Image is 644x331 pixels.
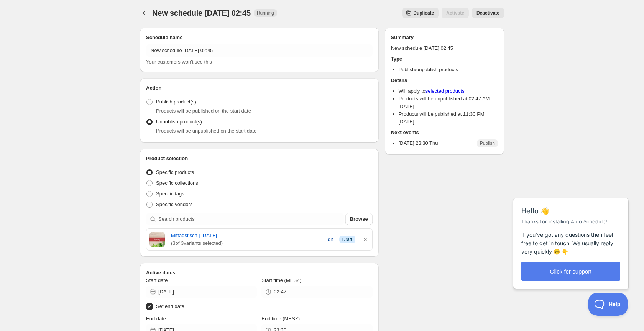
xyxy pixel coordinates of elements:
[476,10,499,16] span: Deactivate
[402,8,439,18] button: Secondary action label
[399,139,438,147] p: [DATE] 23:30 Thu
[171,232,318,239] a: Mittagstisch | [DATE]
[146,277,168,283] span: Start date
[391,55,498,63] h2: Type
[146,155,373,162] h2: Product selection
[399,87,498,95] li: Will apply to
[413,10,434,16] span: Duplicate
[391,77,498,84] h2: Details
[399,66,498,74] li: Publish/unpublish products
[152,9,251,17] span: New schedule [DATE] 02:45
[156,119,202,125] span: Unpublish product(s)
[156,128,256,134] span: Products will be unpublished on the start date
[342,236,352,243] span: Draft
[156,303,184,309] span: Set end date
[320,233,337,246] button: Edit
[588,293,629,316] iframe: Help Scout Beacon - Open
[472,8,504,18] button: Deactivate
[391,34,498,41] h2: Summary
[158,213,344,225] input: Search products
[350,215,368,223] span: Browse
[480,140,495,146] span: Publish
[156,169,194,175] span: Specific products
[146,316,166,321] span: End date
[509,179,633,293] iframe: Help Scout Beacon - Messages and Notifications
[257,10,274,16] span: Running
[146,269,373,277] h2: Active dates
[171,239,318,247] span: ( 3 of 3 variants selected)
[146,34,373,41] h2: Schedule name
[345,213,373,225] button: Browse
[261,316,300,321] span: End time (MESZ)
[146,84,373,92] h2: Action
[156,191,184,197] span: Specific tags
[399,110,498,126] li: Products will be published at 11:30 PM [DATE]
[140,8,151,18] button: Schedules
[391,44,498,52] p: New schedule [DATE] 02:45
[156,202,192,207] span: Specific vendors
[261,277,301,283] span: Start time (MESZ)
[399,95,498,110] li: Products will be unpublished at 02:47 AM [DATE]
[156,180,198,186] span: Specific collections
[156,108,251,114] span: Products will be published on the start date
[324,236,333,243] span: Edit
[156,99,196,105] span: Publish product(s)
[426,88,465,94] a: selected products
[146,59,212,65] span: Your customers won't see this
[391,129,498,136] h2: Next events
